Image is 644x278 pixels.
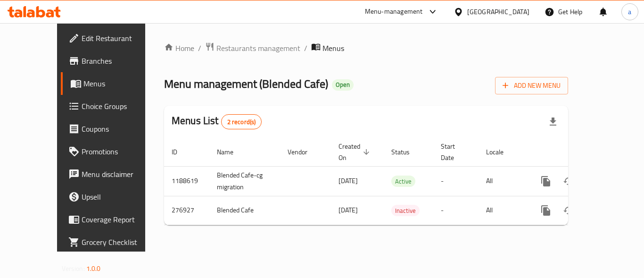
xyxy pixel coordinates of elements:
[209,166,280,196] td: Blended Cafe-cg migration
[433,196,479,225] td: -
[164,42,194,54] a: Home
[61,140,165,163] a: Promotions
[61,27,165,50] a: Edit Restaurant
[82,191,157,202] span: Upsell
[535,170,557,193] button: more
[86,262,101,275] span: 1.0.0
[61,231,165,253] a: Grocery Checklist
[164,138,633,225] table: enhanced table
[82,146,157,157] span: Promotions
[82,101,157,112] span: Choice Groups
[304,42,307,54] li: /
[535,199,557,222] button: more
[339,204,358,216] span: [DATE]
[172,114,262,129] h2: Menus List
[82,236,157,248] span: Grocery Checklist
[82,33,157,44] span: Edit Restaurant
[82,55,157,67] span: Branches
[433,166,479,196] td: -
[495,77,568,94] button: Add New Menu
[82,123,157,135] span: Coupons
[164,73,328,94] span: Menu management ( Blended Cafe )
[391,176,415,187] span: Active
[557,170,580,193] button: Change Status
[391,176,415,187] div: Active
[82,168,157,180] span: Menu disclaimer
[61,72,165,95] a: Menus
[339,141,372,163] span: Created On
[164,42,568,54] nav: breadcrumb
[479,166,527,196] td: All
[61,163,165,185] a: Menu disclaimer
[365,6,423,17] div: Menu-management
[542,110,564,133] div: Export file
[61,208,165,231] a: Coverage Report
[61,118,165,140] a: Coupons
[332,79,354,91] div: Open
[62,262,85,275] span: Version:
[205,42,300,54] a: Restaurants management
[61,50,165,72] a: Branches
[391,205,420,216] div: Inactive
[628,7,631,17] span: a
[479,196,527,225] td: All
[527,138,633,167] th: Actions
[164,166,209,196] td: 1188619
[503,80,561,92] span: Add New Menu
[82,214,157,225] span: Coverage Report
[288,146,320,158] span: Vendor
[486,146,516,158] span: Locale
[198,42,201,54] li: /
[322,42,344,54] span: Menus
[467,7,529,17] div: [GEOGRAPHIC_DATA]
[61,185,165,208] a: Upsell
[83,78,157,89] span: Menus
[164,196,209,225] td: 276927
[441,141,467,163] span: Start Date
[332,81,354,89] span: Open
[61,95,165,118] a: Choice Groups
[221,114,262,129] div: Total records count
[209,196,280,225] td: Blended Cafe
[391,146,422,158] span: Status
[391,205,420,216] span: Inactive
[217,146,246,158] span: Name
[222,118,262,126] span: 2 record(s)
[339,175,358,187] span: [DATE]
[172,146,190,158] span: ID
[216,42,300,54] span: Restaurants management
[557,199,580,222] button: Change Status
